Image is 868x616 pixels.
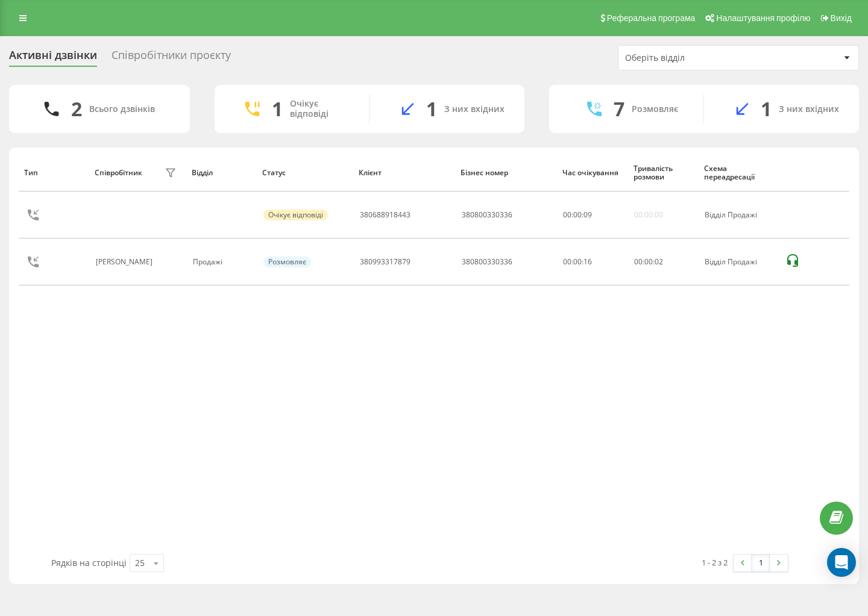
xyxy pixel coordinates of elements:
div: [PERSON_NAME] [96,258,156,266]
div: З них вхідних [444,104,505,114]
div: 380800330336 [462,211,512,219]
div: 380800330336 [462,258,512,266]
span: 00 [563,210,571,220]
div: 25 [135,557,145,569]
div: Розмовляє [632,104,678,114]
span: 09 [583,210,592,220]
div: 2 [71,98,82,120]
div: 1 [426,98,437,120]
div: Статус [262,169,347,177]
div: Схема переадресації [704,164,773,182]
span: Реферальна програма [607,13,696,23]
div: Відділ Продажі [705,211,772,219]
div: Співробітник [95,169,142,177]
div: Продажі [193,258,250,266]
div: 1 - 2 з 2 [702,556,728,568]
div: 7 [614,98,624,120]
div: Open Intercom Messenger [827,548,856,577]
div: Активні дзвінки [9,49,97,67]
span: Вихід [831,13,852,23]
a: 1 [752,555,770,571]
span: 00 [634,257,643,267]
div: Час очікування [562,169,622,177]
span: 00 [573,210,582,220]
div: Очікує відповіді [290,99,351,119]
div: 380688918443 [360,211,410,219]
div: Співробітники проєкту [112,49,231,67]
div: Клієнт [359,169,449,177]
div: Очікує відповіді [263,210,328,220]
div: 380993317879 [360,258,410,266]
div: 1 [761,98,772,120]
div: : : [563,211,592,219]
div: 00:00:16 [563,258,621,266]
div: Відділ Продажі [705,258,772,266]
div: Оберіть відділ [625,53,769,63]
span: 02 [655,257,663,267]
div: : : [634,258,663,266]
span: Рядків на сторінці [51,557,127,568]
div: Відділ [192,169,251,177]
span: 00 [644,257,653,267]
div: Бізнес номер [461,169,551,177]
div: З них вхідних [779,104,839,114]
div: 00:00:00 [634,211,663,219]
div: Тип [24,169,83,177]
span: Налаштування профілю [716,13,810,23]
div: Всього дзвінків [89,104,155,114]
div: Тривалість розмови [634,164,693,182]
div: 1 [272,98,283,120]
div: Розмовляє [263,257,311,267]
